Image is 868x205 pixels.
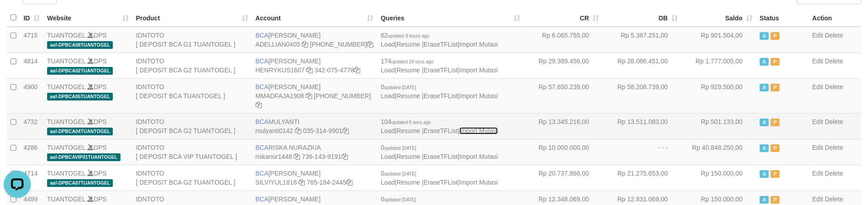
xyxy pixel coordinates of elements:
[342,153,348,160] a: Copy 7361439191 to clipboard
[760,32,769,40] span: Active
[771,144,780,152] span: Paused
[132,9,252,27] th: Product: activate to sort column ascending
[603,139,681,165] td: - - -
[384,146,416,151] span: updated [DATE]
[812,144,823,151] a: Edit
[396,92,420,100] a: Resume
[295,127,301,134] a: Copy mulyanti0142 to clipboard
[524,27,603,53] td: Rp 6.065.755,00
[20,52,43,78] td: 4814
[256,67,305,74] a: HENRYKUS1607
[381,57,434,65] span: 174
[252,113,377,139] td: MULYANTI 035-314-9901
[771,84,780,91] span: Paused
[342,127,349,134] a: Copy 0353149901 to clipboard
[396,41,420,48] a: Resume
[381,153,395,160] a: Load
[424,127,458,134] a: EraseTFList
[256,118,269,125] span: BCA
[346,179,352,186] a: Copy 7651842445 to clipboard
[132,78,252,113] td: IDNTOTO [ DEPOSIT BCA TUANTOGEL ]
[771,119,780,126] span: Paused
[381,118,431,125] span: 104
[256,170,269,177] span: BCA
[381,170,498,186] span: | | |
[381,144,498,160] span: | | |
[47,195,86,203] a: TUANTOGEL
[396,67,420,74] a: Resume
[47,32,86,39] a: TUANTOGEL
[302,41,308,48] a: Copy ADELLIAN0405 to clipboard
[812,57,823,65] a: Edit
[381,57,498,74] span: | | |
[809,9,861,27] th: Action
[256,57,269,65] span: BCA
[681,113,756,139] td: Rp 501.133,00
[256,32,269,39] span: BCA
[825,118,843,125] a: Delete
[354,67,360,74] a: Copy 3420754778 to clipboard
[132,139,252,165] td: IDNTOTO [ DEPOSIT BCA VIP TUANTOGEL ]
[756,9,809,27] th: Status
[603,27,681,53] td: Rp 5.387.251,00
[381,118,498,134] span: | | |
[20,78,43,113] td: 4900
[771,170,780,178] span: Paused
[47,57,86,65] a: TUANTOGEL
[603,78,681,113] td: Rp 58.208.739,00
[294,153,300,160] a: Copy riskanur1448 to clipboard
[256,127,293,134] a: mulyanti0142
[43,139,132,165] td: DPS
[524,78,603,113] td: Rp 57.650.239,00
[20,139,43,165] td: 4286
[47,170,86,177] a: TUANTOGEL
[825,144,843,151] a: Delete
[812,170,823,177] a: Edit
[459,153,498,160] a: Import Mutasi
[681,27,756,53] td: Rp 901.504,00
[20,27,43,53] td: 4715
[381,170,416,177] span: 0
[47,83,86,91] a: TUANTOGEL
[424,67,458,74] a: EraseTFList
[43,113,132,139] td: DPS
[760,119,769,126] span: Active
[459,179,498,186] a: Import Mutasi
[825,170,843,177] a: Delete
[381,67,395,74] a: Load
[43,78,132,113] td: DPS
[424,41,458,48] a: EraseTFList
[20,113,43,139] td: 4732
[256,195,269,203] span: BCA
[47,118,86,125] a: TUANTOGEL
[603,165,681,191] td: Rp 21.275.653,00
[47,67,113,75] span: aaf-DPBCA02TUANTOGEL
[524,113,603,139] td: Rp 13.345.216,00
[459,92,498,100] a: Import Mutasi
[256,179,297,186] a: SILVIYUL1818
[47,93,113,100] span: aaf-DPBCA05TUANTOGEL
[4,4,31,31] button: Open LiveChat chat widget
[256,92,304,100] a: MMADFAJA1908
[20,165,43,191] td: 4714
[367,41,373,48] a: Copy 5655032115 to clipboard
[388,33,429,38] span: updated 9 hours ago
[681,78,756,113] td: Rp 929.500,00
[524,165,603,191] td: Rp 20.737.868,00
[825,32,843,39] a: Delete
[760,196,769,204] span: Active
[306,92,312,100] a: Copy MMADFAJA1908 to clipboard
[43,27,132,53] td: DPS
[396,127,420,134] a: Resume
[771,32,780,40] span: Paused
[381,83,498,100] span: | | |
[43,52,132,78] td: DPS
[771,196,780,204] span: Paused
[760,58,769,66] span: Active
[381,32,429,39] span: 62
[812,83,823,91] a: Edit
[381,179,395,186] a: Load
[256,144,269,151] span: BCA
[47,41,113,49] span: aaf-DPBCA08TUANTOGEL
[603,113,681,139] td: Rp 13.511.083,00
